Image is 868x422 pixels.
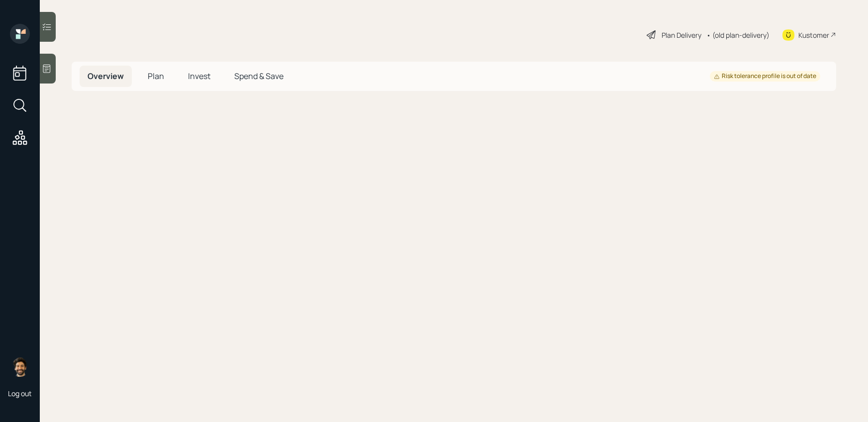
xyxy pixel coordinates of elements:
[714,72,816,81] div: Risk tolerance profile is out of date
[10,357,30,377] img: eric-schwartz-headshot.png
[706,30,770,40] div: • (old plan-delivery)
[8,389,32,398] div: Log out
[662,30,701,40] div: Plan Delivery
[798,30,829,40] div: Kustomer
[88,71,124,82] span: Overview
[188,71,210,82] span: Invest
[148,71,164,82] span: Plan
[234,71,284,82] span: Spend & Save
